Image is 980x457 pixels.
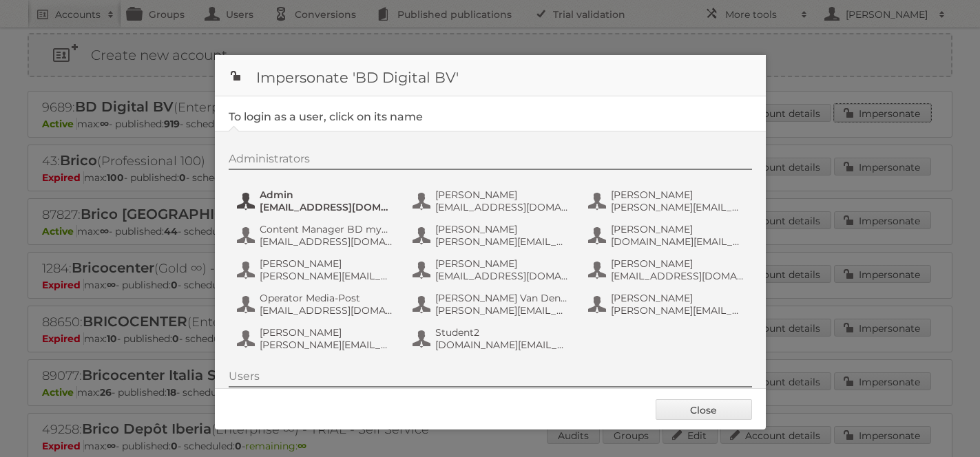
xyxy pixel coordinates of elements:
[435,235,569,248] span: [PERSON_NAME][EMAIL_ADDRESS][DOMAIN_NAME]
[260,223,393,235] span: Content Manager BD myShopi
[411,187,573,215] button: [PERSON_NAME] [EMAIL_ADDRESS][DOMAIN_NAME]
[656,399,752,420] a: Close
[611,223,744,235] span: [PERSON_NAME]
[587,256,749,284] button: [PERSON_NAME] [EMAIL_ADDRESS][DOMAIN_NAME]
[260,292,393,304] span: Operator Media-Post
[411,256,573,284] button: [PERSON_NAME] [EMAIL_ADDRESS][DOMAIN_NAME]
[229,152,752,170] div: Administrators
[611,292,744,304] span: [PERSON_NAME]
[411,290,573,318] button: [PERSON_NAME] Van Den [PERSON_NAME] [PERSON_NAME][EMAIL_ADDRESS][PERSON_NAME][DOMAIN_NAME]
[435,189,569,201] span: [PERSON_NAME]
[435,201,569,213] span: [EMAIL_ADDRESS][DOMAIN_NAME]
[435,270,569,282] span: [EMAIL_ADDRESS][DOMAIN_NAME]
[260,270,393,282] span: [PERSON_NAME][EMAIL_ADDRESS][DOMAIN_NAME]
[611,235,744,248] span: [DOMAIN_NAME][EMAIL_ADDRESS][DOMAIN_NAME]
[587,290,749,318] button: [PERSON_NAME] [PERSON_NAME][EMAIL_ADDRESS][PERSON_NAME][DOMAIN_NAME]
[236,325,397,352] button: [PERSON_NAME] [PERSON_NAME][EMAIL_ADDRESS][DOMAIN_NAME]
[435,257,569,270] span: [PERSON_NAME]
[236,290,397,318] button: Operator Media-Post [EMAIL_ADDRESS][DOMAIN_NAME]
[236,187,397,215] button: Admin [EMAIL_ADDRESS][DOMAIN_NAME]
[611,201,744,213] span: [PERSON_NAME][EMAIL_ADDRESS][DOMAIN_NAME]
[435,292,569,304] span: [PERSON_NAME] Van Den [PERSON_NAME]
[435,326,569,339] span: Student2
[260,339,393,351] span: [PERSON_NAME][EMAIL_ADDRESS][DOMAIN_NAME]
[611,189,744,201] span: [PERSON_NAME]
[260,201,393,213] span: [EMAIL_ADDRESS][DOMAIN_NAME]
[260,326,393,339] span: [PERSON_NAME]
[215,55,766,96] h1: Impersonate 'BD Digital BV'
[587,187,749,215] button: [PERSON_NAME] [PERSON_NAME][EMAIL_ADDRESS][DOMAIN_NAME]
[411,325,573,352] button: Student2 [DOMAIN_NAME][EMAIL_ADDRESS][DOMAIN_NAME]
[435,304,569,317] span: [PERSON_NAME][EMAIL_ADDRESS][PERSON_NAME][DOMAIN_NAME]
[587,222,749,249] button: [PERSON_NAME] [DOMAIN_NAME][EMAIL_ADDRESS][DOMAIN_NAME]
[260,304,393,317] span: [EMAIL_ADDRESS][DOMAIN_NAME]
[229,370,752,387] div: Users
[260,189,393,201] span: Admin
[611,270,744,282] span: [EMAIL_ADDRESS][DOMAIN_NAME]
[435,223,569,235] span: [PERSON_NAME]
[260,235,393,248] span: [EMAIL_ADDRESS][DOMAIN_NAME]
[435,339,569,351] span: [DOMAIN_NAME][EMAIL_ADDRESS][DOMAIN_NAME]
[611,304,744,317] span: [PERSON_NAME][EMAIL_ADDRESS][PERSON_NAME][DOMAIN_NAME]
[411,222,573,249] button: [PERSON_NAME] [PERSON_NAME][EMAIL_ADDRESS][DOMAIN_NAME]
[236,256,397,284] button: [PERSON_NAME] [PERSON_NAME][EMAIL_ADDRESS][DOMAIN_NAME]
[611,257,744,270] span: [PERSON_NAME]
[260,257,393,270] span: [PERSON_NAME]
[236,222,397,249] button: Content Manager BD myShopi [EMAIL_ADDRESS][DOMAIN_NAME]
[229,110,423,123] legend: To login as a user, click on its name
